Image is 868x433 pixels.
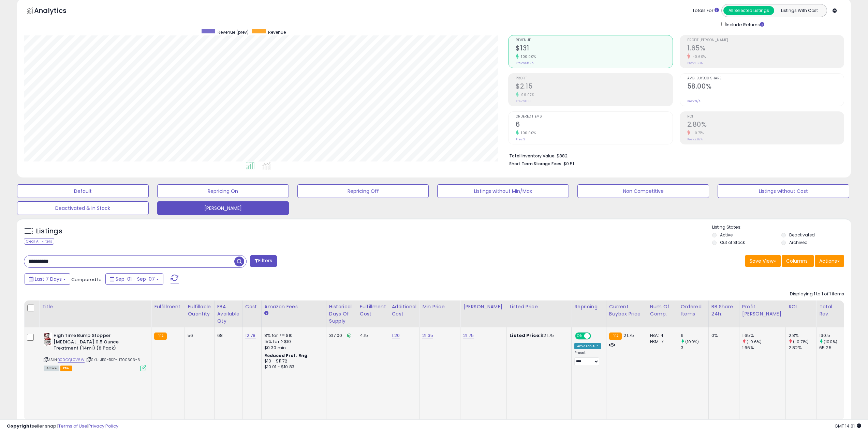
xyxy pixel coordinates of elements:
[782,255,814,267] button: Columns
[516,44,672,53] h2: $131
[264,333,321,339] div: 8% for <= $10
[718,184,849,198] button: Listings without Cost
[711,333,734,339] div: 0%
[590,333,601,339] span: OFF
[188,333,209,339] div: 56
[519,130,536,136] small: 100.00%
[217,333,237,339] div: 68
[747,339,762,344] small: (-0.6%)
[687,99,701,103] small: Prev: N/A
[264,303,323,310] div: Amazon Fees
[360,333,384,339] div: 4.15
[519,54,536,59] small: 100.00%
[268,29,286,35] span: Revenue
[510,303,569,310] div: Listed Price
[690,130,704,136] small: -0.71%
[786,258,808,264] span: Columns
[742,333,785,339] div: 1.65%
[245,332,256,339] a: 12.78
[58,423,87,429] a: Terms of Use
[509,151,839,159] li: $882
[650,339,673,345] div: FBM: 7
[742,303,783,318] div: Profit [PERSON_NAME]
[264,339,321,345] div: 15% for > $10
[687,115,844,119] span: ROI
[516,38,672,42] span: Revenue
[463,303,504,310] div: [PERSON_NAME]
[86,357,140,362] span: | SKU: JBS-BSP-HT00303-6
[835,423,861,429] span: 2025-09-16 14:01 GMT
[819,345,847,351] div: 65.25
[17,184,149,198] button: Default
[720,239,745,245] label: Out of Stock
[329,303,354,325] div: Historical Days Of Supply
[17,201,149,215] button: Deactivated & In Stock
[681,345,708,351] div: 3
[685,339,699,344] small: (100%)
[329,333,352,339] div: 317.00
[218,29,249,35] span: Revenue (prev)
[516,82,672,92] h2: $2.15
[650,303,675,318] div: Num of Comp.
[681,303,706,318] div: Ordered Items
[217,303,239,325] div: FBA Available Qty
[71,276,103,283] span: Compared to:
[609,303,644,318] div: Current Buybox Price
[789,333,816,339] div: 2.8%
[463,332,474,339] a: 21.75
[742,345,785,351] div: 1.66%
[650,333,673,339] div: FBA: 4
[25,273,70,285] button: Last 7 Days
[574,303,603,310] div: Repricing
[687,137,703,141] small: Prev: 2.82%
[774,6,825,15] button: Listings With Cost
[563,160,574,167] span: $0.51
[819,303,844,318] div: Total Rev.
[360,303,386,318] div: Fulfillment Cost
[516,77,672,80] span: Profit
[154,333,167,340] small: FBA
[44,366,59,371] span: All listings currently available for purchase on Amazon
[58,357,85,363] a: B00OQL0V6W
[422,303,457,310] div: Min Price
[790,291,844,297] div: Displaying 1 to 1 of 1 items
[519,92,534,97] small: 99.07%
[789,239,808,245] label: Archived
[745,255,781,267] button: Save View
[681,333,708,339] div: 6
[516,115,672,119] span: Ordered Items
[510,332,541,339] b: Listed Price:
[509,161,562,167] b: Short Term Storage Fees:
[723,6,774,15] button: All Selected Listings
[36,227,62,236] h5: Listings
[60,366,72,371] span: FBA
[687,121,844,130] h2: 2.80%
[42,303,148,310] div: Title
[34,6,80,17] h5: Analytics
[690,54,706,59] small: -0.60%
[789,345,816,351] div: 2.82%
[687,38,844,42] span: Profit [PERSON_NAME]
[609,333,622,340] small: FBA
[250,255,277,267] button: Filters
[577,184,709,198] button: Non Competitive
[44,333,52,346] img: 41uhgtcOCCL._SL40_.jpg
[687,82,844,92] h2: 58.00%
[716,20,773,28] div: Include Returns
[711,303,736,318] div: BB Share 24h.
[264,364,321,370] div: $10.01 - $10.83
[157,201,289,215] button: [PERSON_NAME]
[7,423,118,430] div: seller snap | |
[437,184,569,198] button: Listings without Min/Max
[692,7,719,14] div: Totals For
[245,303,259,310] div: Cost
[54,333,136,353] b: High Time Bump Stopper [MEDICAL_DATA] 0.5 Ounce Treatment (14ml) (6 Pack)
[392,303,417,318] div: Additional Cost
[24,238,54,245] div: Clear All Filters
[576,333,584,339] span: ON
[116,276,155,282] span: Sep-01 - Sep-07
[789,303,813,310] div: ROI
[516,137,525,141] small: Prev: 3
[297,184,429,198] button: Repricing Off
[264,310,268,316] small: Amazon Fees.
